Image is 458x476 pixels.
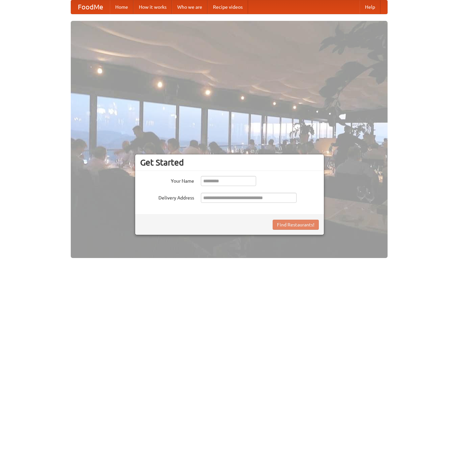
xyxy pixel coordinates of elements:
[110,0,133,14] a: Home
[140,157,319,168] h3: Get Started
[133,0,172,14] a: How it works
[172,0,208,14] a: Who we are
[208,0,248,14] a: Recipe videos
[360,0,380,14] a: Help
[140,176,194,184] label: Your Name
[273,220,319,230] button: Find Restaurants!
[71,0,110,14] a: FoodMe
[140,193,194,201] label: Delivery Address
